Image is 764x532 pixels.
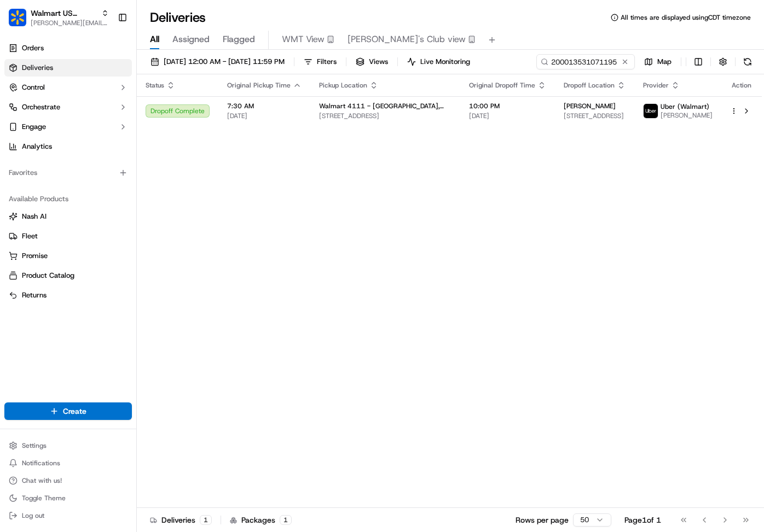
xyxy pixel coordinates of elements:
button: Orchestrate [4,98,132,116]
img: 1736555255976-a54dd68f-1ca7-489b-9aae-adbdc363a1c4 [11,104,31,124]
span: [PERSON_NAME] [564,102,616,110]
div: 1 [280,515,292,525]
span: All times are displayed using CDT timezone [621,13,751,22]
button: Toggle Theme [4,490,132,506]
span: Uber (Walmart) [661,102,709,111]
span: Live Monitoring [420,57,470,67]
button: Engage [4,118,132,136]
span: All [150,33,159,46]
span: [STREET_ADDRESS] [564,112,626,120]
button: Product Catalog [4,267,132,284]
div: Start new chat [37,104,180,115]
button: Start new chat [186,108,199,121]
button: Map [639,54,676,69]
span: Returns [22,290,47,300]
button: Notifications [4,455,132,471]
a: Nash AI [9,212,128,221]
span: [DATE] 12:00 AM - [DATE] 11:59 PM [164,57,285,67]
span: Orders [22,43,44,53]
button: Refresh [740,54,755,69]
a: Powered byPylon [77,185,132,194]
span: Pickup Location [319,81,367,90]
span: Dropoff Location [564,81,615,90]
button: Views [351,54,393,69]
a: Returns [9,290,128,300]
input: Got a question? Start typing here... [28,71,197,82]
p: Welcome 👋 [11,44,199,61]
span: Deliveries [22,63,53,73]
span: Filters [317,57,337,67]
span: Flagged [223,33,255,46]
button: Fleet [4,227,132,245]
span: WMT View [282,33,325,46]
div: Available Products [4,190,132,208]
div: We're available if you need us! [37,115,138,124]
span: Map [657,57,672,67]
span: Assigned [172,33,210,46]
span: Knowledge Base [22,159,84,169]
span: [STREET_ADDRESS] [319,112,452,120]
span: [PERSON_NAME] [661,111,713,120]
span: Status [146,81,164,90]
span: [PERSON_NAME]'s Club view [348,33,466,46]
span: Views [369,57,388,67]
span: 7:30 AM [227,102,302,110]
span: [DATE] [469,112,546,120]
img: Nash [11,11,33,33]
button: Log out [4,508,132,523]
div: Page 1 of 1 [624,515,661,525]
a: Analytics [4,138,132,155]
button: Nash AI [4,208,132,225]
span: Engage [22,122,46,132]
span: Chat with us! [22,476,62,485]
a: 💻API Documentation [88,154,180,174]
span: Original Pickup Time [227,81,291,90]
span: [DATE] [227,112,302,120]
a: Orders [4,39,132,57]
button: Walmart US Corporate [31,8,97,19]
span: Notifications [22,459,60,467]
div: Packages [230,515,292,525]
span: Nash AI [22,212,47,221]
span: Control [22,83,45,92]
a: Fleet [9,231,128,241]
img: uber-new-logo.jpeg [644,104,658,118]
span: Analytics [22,142,52,151]
button: Create [4,402,132,420]
img: Walmart US Corporate [9,9,26,26]
a: Promise [9,251,128,261]
span: Settings [22,441,47,450]
a: 📗Knowledge Base [7,154,88,174]
span: Promise [22,251,48,261]
div: 1 [200,515,212,525]
span: Orchestrate [22,102,60,112]
button: [DATE] 12:00 AM - [DATE] 11:59 PM [146,54,290,69]
span: Toggle Theme [22,494,66,502]
div: 📗 [11,160,20,168]
div: Action [730,81,753,90]
div: Favorites [4,164,132,182]
button: Filters [299,54,342,69]
span: Provider [643,81,669,90]
span: API Documentation [103,159,176,169]
span: Pylon [109,185,132,194]
div: Deliveries [150,515,212,525]
span: Log out [22,511,44,520]
button: Control [4,79,132,96]
a: Deliveries [4,59,132,77]
p: Rows per page [516,515,569,525]
button: Promise [4,247,132,265]
span: Walmart 4111 - [GEOGRAPHIC_DATA], [GEOGRAPHIC_DATA] [319,102,452,110]
button: Live Monitoring [402,54,475,69]
input: Type to search [536,54,635,69]
div: 💻 [92,160,101,168]
span: Original Dropoff Time [469,81,535,90]
button: Returns [4,287,132,304]
button: Chat with us! [4,473,132,488]
button: [PERSON_NAME][EMAIL_ADDRESS][PERSON_NAME][DOMAIN_NAME] [31,19,109,27]
span: Fleet [22,231,38,241]
button: Settings [4,438,132,453]
span: Create [63,406,86,417]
